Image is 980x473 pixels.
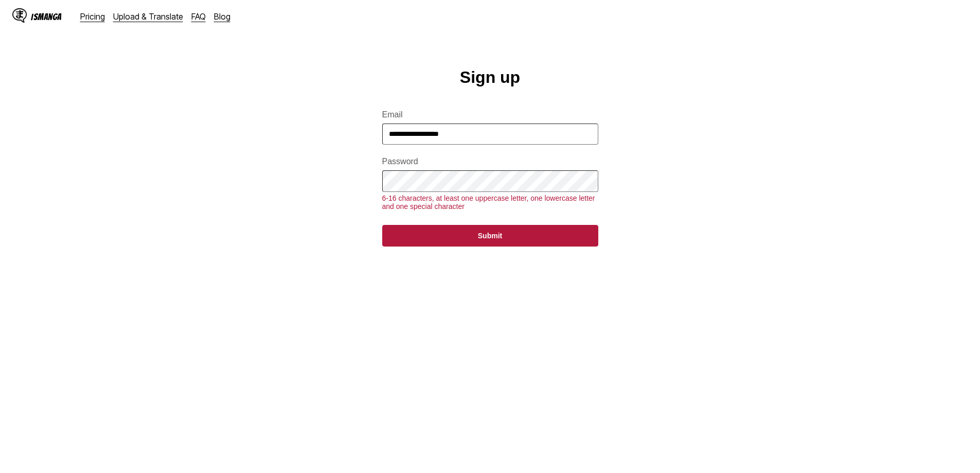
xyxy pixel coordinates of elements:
a: Pricing [80,11,105,22]
a: Blog [214,11,230,22]
img: IsManga Logo [12,8,27,23]
label: Email [382,110,598,119]
div: IsManga [31,12,62,22]
a: FAQ [191,11,206,22]
label: Password [382,157,598,166]
div: 6-16 characters, at least one uppercase letter, one lowercase letter and one special character [382,194,598,211]
button: Submit [382,225,598,247]
h1: Sign up [460,68,520,87]
a: IsManga LogoIsManga [12,8,80,25]
a: Upload & Translate [113,11,183,22]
